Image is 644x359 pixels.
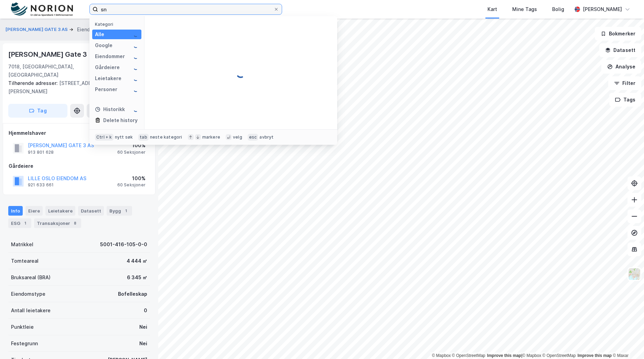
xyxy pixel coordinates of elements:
[95,22,141,27] div: Kategori
[95,134,114,141] div: Ctrl + k
[77,25,98,34] div: Eiendom
[127,273,147,282] div: 6 345 ㎡
[608,76,641,90] button: Filter
[127,257,147,265] div: 4 444 ㎡
[28,182,54,188] div: 921 633 661
[583,5,622,13] div: [PERSON_NAME]
[9,162,150,170] div: Gårdeiere
[133,107,139,112] img: spinner.a6d8c91a73a9ac5275cf975e30b51cfb.svg
[95,85,117,94] div: Personer
[150,134,182,140] div: neste kategori
[139,323,147,331] div: Nei
[117,141,146,150] div: 100%
[34,218,81,228] div: Transaksjoner
[11,290,45,298] div: Eiendomstype
[609,93,641,107] button: Tags
[248,134,258,141] div: esc
[610,326,644,359] iframe: Chat Widget
[95,74,121,83] div: Leietakere
[11,339,38,348] div: Festegrunn
[8,80,59,86] span: Tilhørende adresser:
[28,150,54,155] div: 913 801 628
[11,257,39,265] div: Tomteareal
[118,290,147,298] div: Bofelleskap
[235,67,246,78] img: spinner.a6d8c91a73a9ac5275cf975e30b51cfb.svg
[133,65,139,70] img: spinner.a6d8c91a73a9ac5275cf975e30b51cfb.svg
[133,43,139,48] img: spinner.a6d8c91a73a9ac5275cf975e30b51cfb.svg
[11,273,51,282] div: Bruksareal (BRA)
[95,52,125,61] div: Eiendommer
[133,76,139,81] img: spinner.a6d8c91a73a9ac5275cf975e30b51cfb.svg
[45,206,75,216] div: Leietakere
[72,220,78,227] div: 8
[543,353,576,358] a: OpenStreetMap
[11,240,33,249] div: Matrikkel
[138,134,149,141] div: tab
[601,60,641,74] button: Analyse
[22,220,29,227] div: 1
[11,2,73,17] img: norion-logo.80e7a08dc31c2e691866.png
[122,207,129,214] div: 1
[432,352,629,359] div: |
[133,54,139,59] img: spinner.a6d8c91a73a9ac5275cf975e30b51cfb.svg
[259,134,273,140] div: avbryt
[107,206,132,216] div: Bygg
[8,49,88,60] div: [PERSON_NAME] Gate 3
[98,4,273,14] input: Søk på adresse, matrikkel, gårdeiere, leietakere eller personer
[233,134,242,140] div: velg
[115,134,133,140] div: nytt søk
[610,326,644,359] div: Kontrollprogram for chat
[117,182,146,188] div: 60 Seksjoner
[599,43,641,57] button: Datasett
[432,353,451,358] a: Mapbox
[117,174,146,183] div: 100%
[8,63,96,79] div: 7018, [GEOGRAPHIC_DATA], [GEOGRAPHIC_DATA]
[139,339,147,348] div: Nei
[8,104,67,118] button: Tag
[452,353,485,358] a: OpenStreetMap
[95,41,112,50] div: Google
[202,134,220,140] div: markere
[512,5,537,13] div: Mine Tags
[144,306,147,315] div: 0
[103,116,138,124] div: Delete history
[8,218,31,228] div: ESG
[95,63,120,72] div: Gårdeiere
[487,353,521,358] a: Improve this map
[11,323,34,331] div: Punktleie
[133,32,139,37] img: spinner.a6d8c91a73a9ac5275cf975e30b51cfb.svg
[522,353,541,358] a: Mapbox
[487,5,497,13] div: Kart
[25,206,43,216] div: Eiere
[628,268,641,281] img: Z
[8,79,144,96] div: [STREET_ADDRESS][PERSON_NAME]
[117,150,146,155] div: 60 Seksjoner
[8,206,23,216] div: Info
[9,129,150,137] div: Hjemmelshaver
[78,206,104,216] div: Datasett
[95,30,104,39] div: Alle
[133,87,139,92] img: spinner.a6d8c91a73a9ac5275cf975e30b51cfb.svg
[6,26,69,33] button: [PERSON_NAME] GATE 3 AS
[95,105,125,113] div: Historikk
[100,240,147,249] div: 5001-416-105-0-0
[11,306,51,315] div: Antall leietakere
[552,5,564,13] div: Bolig
[578,353,612,358] a: Improve this map
[595,27,641,41] button: Bokmerker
